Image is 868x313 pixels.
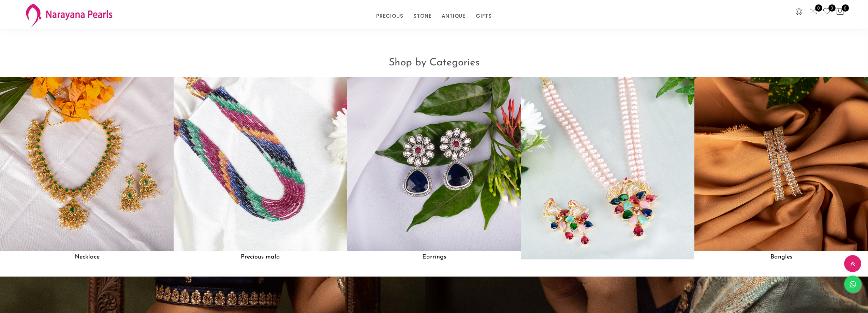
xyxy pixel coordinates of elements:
span: 0 [842,4,849,12]
img: Earrings [347,77,521,251]
a: GIFTS [476,11,492,21]
span: 0 [828,4,836,12]
h5: Precious mala [174,251,347,264]
img: Bangles [694,77,868,251]
a: 0 [809,7,818,16]
button: 0 [836,7,844,16]
img: Custom made [512,69,703,260]
img: Precious mala [174,77,347,251]
span: 0 [815,4,822,12]
a: STONE [413,11,431,21]
h5: Bangles [694,251,868,264]
h5: Earrings [347,251,521,264]
a: PRECIOUS [376,11,403,21]
a: ANTIQUE [442,11,466,21]
a: 0 [823,7,831,16]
